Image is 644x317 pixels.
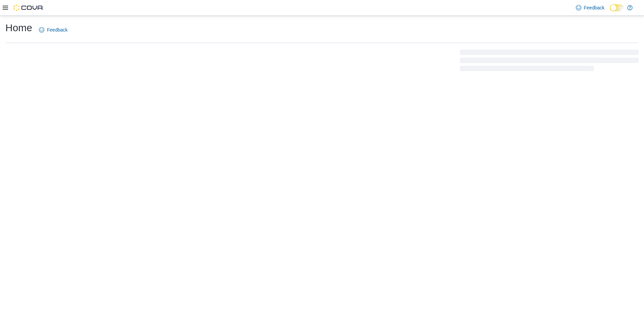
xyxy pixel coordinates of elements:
[573,1,607,14] a: Feedback
[36,23,70,37] a: Feedback
[13,4,44,11] img: Cova
[610,11,610,12] span: Dark Mode
[460,51,639,72] span: Loading
[610,4,624,11] input: Dark Mode
[47,27,67,33] span: Feedback
[584,4,604,11] span: Feedback
[5,21,32,35] h1: Home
